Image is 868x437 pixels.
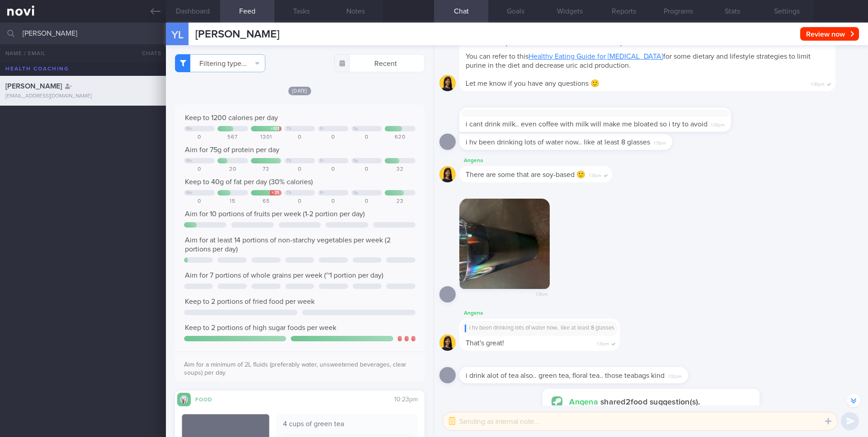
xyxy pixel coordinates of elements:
[175,54,265,72] button: Filtering type...
[217,134,248,141] div: 567
[385,198,415,205] div: 23
[251,198,282,205] div: 65
[351,134,382,141] div: 0
[354,158,359,163] div: Sa
[459,155,639,166] div: Angena
[217,166,248,173] div: 20
[217,198,248,205] div: 15
[668,371,682,380] span: 1:32pm
[184,198,215,205] div: 0
[466,372,665,379] span: i drink alot of tea also.. green tea, floral tea.. those teabags kind
[184,134,215,141] div: 0
[185,178,313,186] span: Keep to 40g of fat per day (30% calories)
[284,198,315,205] div: 0
[251,166,282,173] div: 73
[354,191,359,195] div: Sa
[185,272,383,279] span: Aim for 7 portions of whole grains per week (~1 portion per day)
[465,325,614,332] div: i hv been drinking lots of water now.. like at least 8 glasses
[466,139,650,146] span: i hv been drinking lots of water now.. like at least 8 glasses
[597,339,609,347] span: 1:31pm
[811,79,825,88] span: 1:30pm
[184,362,406,376] span: Aim for a minimum of 2L fluids (preferably water, unsweetened beverages, clear soups) per day
[160,17,194,52] div: YL
[552,396,750,408] div: shared 2 food suggestion(s).
[184,166,215,173] div: 0
[800,27,859,41] button: Review now
[185,210,365,218] span: Aim for 10 portions of fruits per week (1-2 portion per day)
[185,146,279,153] span: Aim for 75g of protein per day
[272,191,279,195] div: + 25
[186,158,193,163] div: Mo
[466,53,811,69] span: You can refer to this for some dietary and lifestyle strategies to limit purine in the diet and d...
[5,83,62,90] span: [PERSON_NAME]
[320,191,324,195] div: Fr
[320,158,324,163] div: Fr
[318,166,349,173] div: 0
[351,198,382,205] div: 0
[466,339,504,347] span: That's great!
[287,126,292,131] div: Th
[284,134,315,141] div: 0
[385,166,415,173] div: 32
[385,134,415,141] div: 620
[284,166,315,173] div: 0
[195,29,279,40] span: [PERSON_NAME]
[459,308,647,319] div: Angena
[288,87,311,95] span: [DATE]
[466,121,708,128] span: i cant drink milk.. even coffee with milk will make me bloated so i try to avoid
[569,398,600,406] strong: Angena
[251,134,282,141] div: 1301
[536,289,548,298] span: 1:31pm
[589,170,601,179] span: 1:31pm
[711,120,725,128] span: 1:30pm
[654,138,666,146] span: 1:31pm
[283,419,411,435] div: 4 cups of green tea
[466,171,585,178] span: There are some that are soy-based 🙂
[186,191,193,195] div: Mo
[185,114,278,121] span: Keep to 1200 calories per day
[287,191,292,195] div: Th
[271,126,279,131] div: + 101
[186,126,193,131] div: Mo
[394,396,418,403] span: 10:23pm
[320,126,324,131] div: Fr
[354,126,359,131] div: Sa
[459,199,550,289] img: Photo by
[287,158,292,163] div: Th
[466,80,599,87] span: Let me know if you have any questions 🙂
[528,53,663,60] a: Healthy Eating Guide for [MEDICAL_DATA]
[318,198,349,205] div: 0
[191,395,227,403] div: Food
[130,44,166,62] button: Chats
[318,134,349,141] div: 0
[185,237,391,253] span: Aim for at least 14 portions of non-starchy vegetables per week (2 portions per day)
[185,324,336,331] span: Keep to 2 portions of high sugar foods per week
[185,298,315,305] span: Keep to 2 portions of fried food per week
[5,93,160,100] div: [EMAIL_ADDRESS][DOMAIN_NAME]
[351,166,382,173] div: 0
